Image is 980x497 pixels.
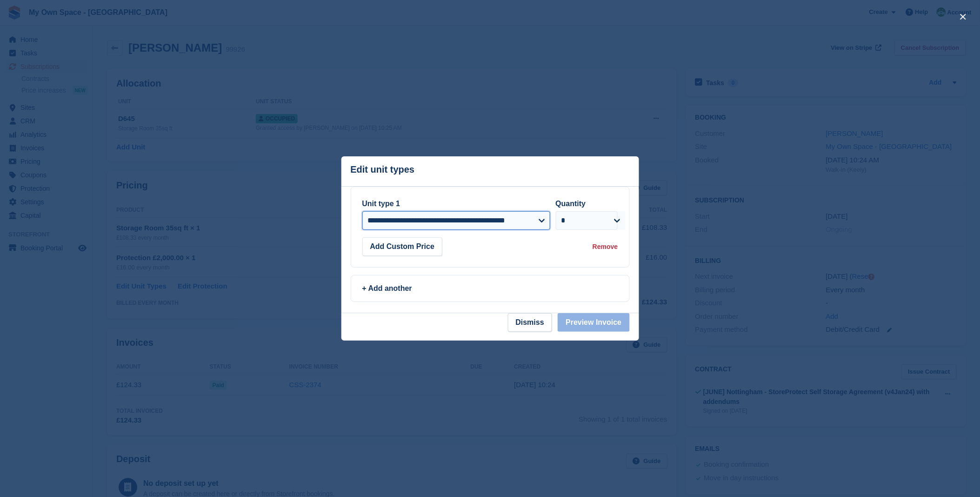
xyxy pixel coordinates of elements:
[593,242,618,252] div: Remove
[362,237,443,256] button: Add Custom Price
[362,200,400,208] label: Unit type 1
[956,9,971,24] button: close
[558,313,629,332] button: Preview Invoice
[556,200,586,208] label: Quantity
[508,313,552,332] button: Dismiss
[351,164,415,175] p: Edit unit types
[351,275,630,302] a: + Add another
[362,283,618,294] div: + Add another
